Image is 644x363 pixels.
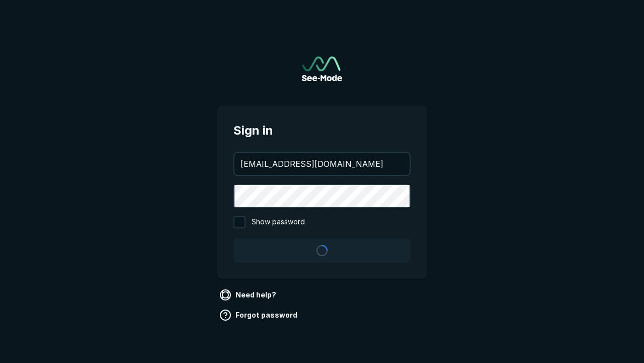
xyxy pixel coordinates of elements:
a: Go to sign in [302,56,342,81]
span: Sign in [233,122,411,140]
input: your@email.com [234,153,410,175]
a: Forgot password [217,307,301,323]
span: Show password [252,216,305,228]
a: Need help? [217,287,280,303]
img: See-Mode Logo [302,56,342,81]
